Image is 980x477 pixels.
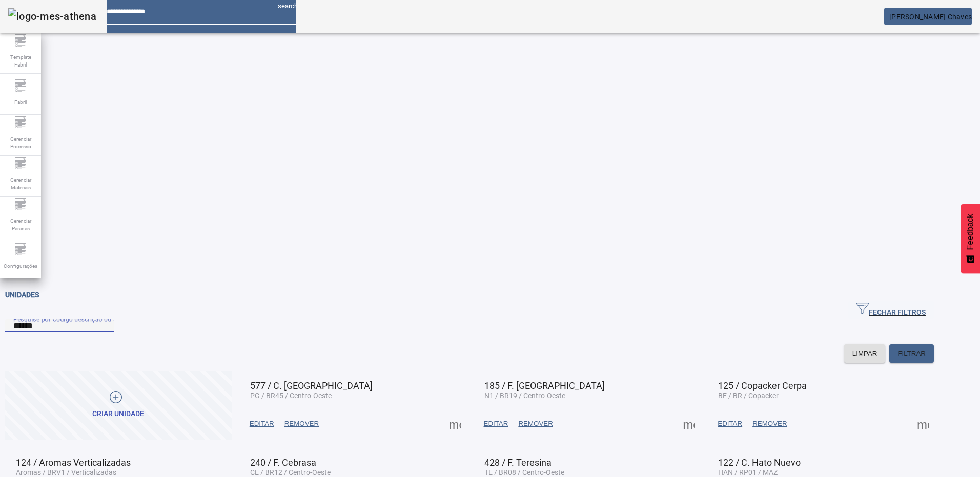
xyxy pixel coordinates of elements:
[1,259,40,273] span: Configurações
[16,468,116,476] span: Aromas / BRV1 / Verticalizadas
[712,415,747,433] button: EDITAR
[966,214,975,250] span: Feedback
[5,371,232,440] button: Criar unidade
[889,344,934,363] button: FILTRAR
[479,415,514,433] button: EDITAR
[5,291,39,299] span: Unidades
[914,415,932,433] button: Mais
[250,457,316,468] span: 240 / F. Cebrasa
[5,50,36,72] span: Template Fabril
[747,415,792,433] button: REMOVER
[5,214,36,235] span: Gerenciar Paradas
[484,380,605,391] span: 185 / F. [GEOGRAPHIC_DATA]
[8,8,96,25] img: logo-mes-athena
[852,349,877,359] span: LIMPAR
[718,419,742,429] span: EDITAR
[92,409,144,419] div: Criar unidade
[250,419,274,429] span: EDITAR
[897,349,926,359] span: FILTRAR
[279,415,324,433] button: REMOVER
[446,415,464,433] button: Mais
[848,301,934,319] button: FECHAR FILTROS
[11,95,30,109] span: Fabril
[518,419,553,429] span: REMOVER
[718,380,807,391] span: 125 / Copacker Cerpa
[889,13,972,21] span: [PERSON_NAME] Chaves
[284,419,319,429] span: REMOVER
[844,344,886,363] button: LIMPAR
[244,415,279,433] button: EDITAR
[484,392,565,400] span: N1 / BR19 / Centro-Oeste
[484,457,552,468] span: 428 / F. Teresina
[16,457,131,468] span: 124 / Aromas Verticalizadas
[5,173,36,194] span: Gerenciar Materiais
[484,419,508,429] span: EDITAR
[250,380,373,391] span: 577 / C. [GEOGRAPHIC_DATA]
[718,457,801,468] span: 122 / C. Hato Nuevo
[718,468,778,476] span: HAN / RP01 / MAZ
[718,392,779,400] span: BE / BR / Copacker
[513,415,558,433] button: REMOVER
[250,468,331,476] span: CE / BR12 / Centro-Oeste
[752,419,787,429] span: REMOVER
[13,315,127,322] mat-label: Pesquise por Código descrição ou sigla
[856,302,926,318] span: FECHAR FILTROS
[680,415,698,433] button: Mais
[484,468,564,476] span: TE / BR08 / Centro-Oeste
[5,132,36,154] span: Gerenciar Processo
[961,204,980,273] button: Feedback - Mostrar pesquisa
[250,392,332,400] span: PG / BR45 / Centro-Oeste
